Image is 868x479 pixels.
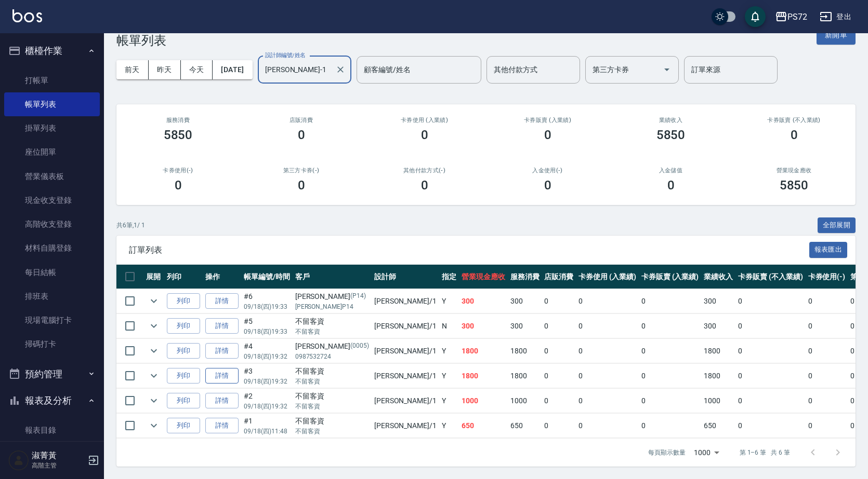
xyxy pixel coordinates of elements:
[439,339,459,363] td: Y
[459,389,508,413] td: 1000
[4,165,100,188] a: 營業儀表板
[459,339,508,363] td: 1800
[244,427,290,436] p: 09/18 (四) 11:48
[576,339,639,363] td: 0
[639,364,702,388] td: 0
[244,352,290,361] p: 09/18 (四) 19:32
[241,265,293,289] th: 帳單編號/時間
[791,128,798,142] h3: 0
[542,389,576,413] td: 0
[659,61,675,78] button: Open
[735,339,805,363] td: 0
[8,450,29,471] img: Person
[667,178,675,193] h3: 0
[4,140,100,164] a: 座位開單
[4,92,100,116] a: 帳單列表
[648,448,686,457] p: 每頁顯示數量
[498,117,597,124] h2: 卡券販賣 (入業績)
[806,265,848,289] th: 卡券使用(-)
[167,343,200,359] button: 列印
[735,265,805,289] th: 卡券販賣 (不入業績)
[116,33,166,48] h3: 帳單列表
[576,314,639,338] td: 0
[508,414,542,438] td: 650
[576,389,639,413] td: 0
[498,167,597,174] h2: 入金使用(-)
[295,427,369,436] p: 不留客資
[244,327,290,336] p: 09/18 (四) 19:33
[181,60,213,79] button: 今天
[806,414,848,438] td: 0
[372,389,439,413] td: [PERSON_NAME] /1
[4,236,100,260] a: 材料自購登錄
[205,318,239,334] a: 詳情
[205,368,239,384] a: 詳情
[745,117,843,124] h2: 卡券販賣 (不入業績)
[4,387,100,414] button: 報表及分析
[241,414,293,438] td: #1
[576,265,639,289] th: 卡券使用 (入業績)
[143,265,164,289] th: 展開
[205,293,239,309] a: 詳情
[372,314,439,338] td: [PERSON_NAME] /1
[817,25,856,45] button: 新開單
[129,117,227,124] h3: 服務消費
[244,302,290,311] p: 09/18 (四) 19:33
[32,461,85,470] p: 高階主管
[146,368,162,384] button: expand row
[241,339,293,363] td: #4
[298,178,305,193] h3: 0
[241,314,293,338] td: #5
[167,418,200,434] button: 列印
[576,289,639,313] td: 0
[787,10,807,23] div: PS72
[809,242,848,258] button: 報表匯出
[701,364,735,388] td: 1800
[542,364,576,388] td: 0
[622,167,720,174] h2: 入金儲值
[701,289,735,313] td: 300
[146,418,162,433] button: expand row
[809,244,848,254] a: 報表匯出
[4,418,100,442] a: 報表目錄
[205,343,239,359] a: 詳情
[146,393,162,408] button: expand row
[745,6,766,27] button: save
[372,414,439,438] td: [PERSON_NAME] /1
[421,178,428,193] h3: 0
[241,364,293,388] td: #3
[4,332,100,356] a: 掃碼打卡
[149,60,181,79] button: 昨天
[544,128,551,142] h3: 0
[146,343,162,359] button: expand row
[439,265,459,289] th: 指定
[203,265,241,289] th: 操作
[164,265,203,289] th: 列印
[576,364,639,388] td: 0
[735,364,805,388] td: 0
[806,314,848,338] td: 0
[350,291,366,302] p: (P14)
[4,188,100,212] a: 現金收支登錄
[439,289,459,313] td: Y
[295,416,369,427] div: 不留客資
[167,293,200,309] button: 列印
[293,265,372,289] th: 客戶
[508,389,542,413] td: 1000
[350,341,369,352] p: (0005)
[241,289,293,313] td: #6
[780,178,809,193] h3: 5850
[372,265,439,289] th: 設計師
[116,221,145,230] p: 共 6 筆, 1 / 1
[4,116,100,140] a: 掛單列表
[439,389,459,413] td: Y
[806,339,848,363] td: 0
[701,265,735,289] th: 業績收入
[771,6,811,28] button: PS72
[817,30,856,39] a: 新開單
[639,389,702,413] td: 0
[295,316,369,327] div: 不留客資
[4,308,100,332] a: 現場電腦打卡
[806,364,848,388] td: 0
[542,289,576,313] td: 0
